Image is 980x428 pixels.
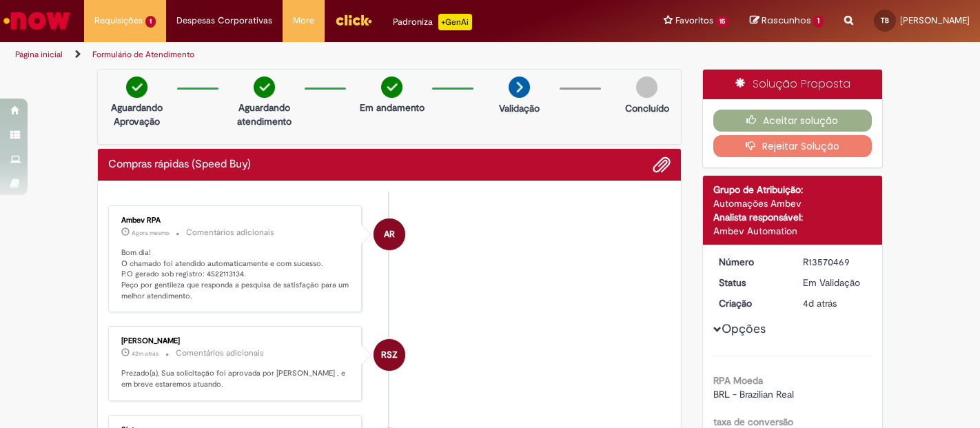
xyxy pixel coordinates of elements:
[381,77,402,98] img: check-circle-green.png
[499,101,540,115] p: Validação
[509,77,530,98] img: arrow-next.png
[132,229,169,237] span: Agora mesmo
[15,49,63,60] a: Página inicial
[713,416,793,428] b: taxa de conversão
[121,337,351,345] div: [PERSON_NAME]
[653,156,671,174] button: Adicionar anexos
[92,49,194,60] a: Formulário de Atendimento
[374,339,405,371] div: Renan Soares Zampieri
[675,14,713,28] span: Favoritos
[132,349,159,358] time: 30/09/2025 10:16:50
[132,349,159,358] span: 42m atrás
[335,10,372,30] img: click_logo_yellow_360x200.png
[176,347,264,359] small: Comentários adicionais
[713,374,763,387] b: RPA Moeda
[900,14,970,26] span: [PERSON_NAME]
[713,183,872,196] div: Grupo de Atribuição:
[803,297,837,309] span: 4d atrás
[381,338,398,371] span: RSZ
[176,14,272,28] span: Despesas Corporativas
[121,368,351,389] p: Prezado(a), Sua solicitação foi aprovada por [PERSON_NAME] , e em breve estaremos atuando.
[360,101,425,114] p: Em andamento
[254,77,275,98] img: check-circle-green.png
[713,210,872,224] div: Analista responsável:
[762,14,811,27] span: Rascunhos
[703,70,883,99] div: Solução Proposta
[94,14,143,28] span: Requisições
[121,216,351,225] div: Ambev RPA
[713,196,872,210] div: Automações Ambev
[132,229,169,237] time: 30/09/2025 10:58:26
[716,16,730,28] span: 15
[750,14,824,28] a: Rascunhos
[384,218,395,251] span: AR
[625,101,669,115] p: Concluído
[713,388,794,400] span: BRL - Brazilian Real
[708,255,793,269] dt: Número
[103,101,170,128] p: Aguardando Aprovação
[438,14,472,30] p: +GenAi
[803,276,867,289] div: Em Validação
[121,247,351,302] p: Bom dia! O chamado foi atendido automaticamente e com sucesso. P.O gerado sob registro: 452211313...
[813,15,824,28] span: 1
[393,14,472,30] div: Padroniza
[881,16,889,25] span: TB
[708,296,793,310] dt: Criação
[10,42,643,68] ul: Trilhas de página
[374,218,405,250] div: Ambev RPA
[713,110,872,132] button: Aceitar solução
[293,14,314,28] span: More
[636,77,657,98] img: img-circle-grey.png
[231,101,298,128] p: Aguardando atendimento
[186,227,274,238] small: Comentários adicionais
[803,255,867,269] div: R13570469
[108,159,251,171] h2: Compras rápidas (Speed Buy) Histórico de tíquete
[803,296,867,310] div: 26/09/2025 12:39:50
[1,7,72,34] img: ServiceNow
[803,297,837,309] time: 26/09/2025 12:39:50
[713,135,872,157] button: Rejeitar Solução
[708,276,793,289] dt: Status
[126,77,147,98] img: check-circle-green.png
[145,16,156,28] span: 1
[713,224,872,238] div: Ambev Automation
